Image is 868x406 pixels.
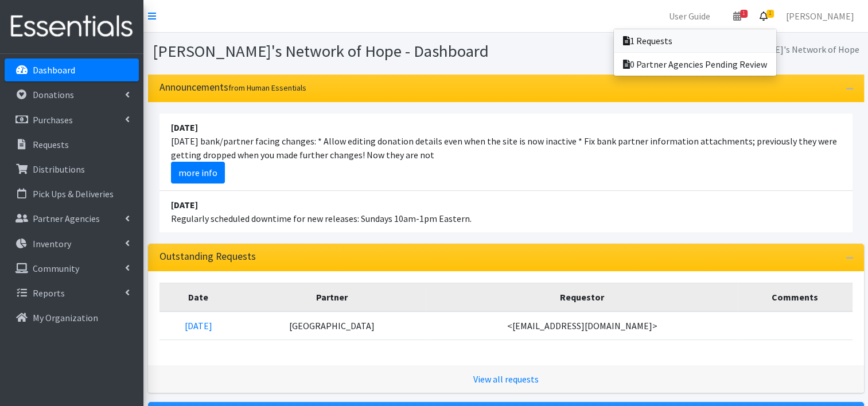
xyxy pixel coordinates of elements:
[33,64,75,76] p: Dashboard
[159,251,256,263] h3: Outstanding Requests
[159,191,853,232] li: Regularly scheduled downtime for new releases: Sundays 10am-1pm Eastern.
[171,199,198,210] strong: [DATE]
[5,7,139,46] img: HumanEssentials
[738,283,852,311] th: Comments
[777,5,863,28] a: [PERSON_NAME]
[724,5,750,28] a: 1
[171,162,225,184] a: more info
[33,139,69,150] p: Requests
[703,41,859,58] li: [PERSON_NAME]'s Network of Hope
[33,312,98,323] p: My Organization
[5,158,139,181] a: Distributions
[33,163,85,175] p: Distributions
[33,263,79,274] p: Community
[159,114,853,191] li: [DATE] bank/partner facing changes: * Allow editing donation details even when the site is now in...
[33,114,73,126] p: Purchases
[33,213,100,224] p: Partner Agencies
[33,89,74,100] p: Donations
[5,282,139,304] a: Reports
[5,108,139,131] a: Purchases
[426,283,738,311] th: Requestor
[33,287,65,299] p: Reports
[5,133,139,156] a: Requests
[660,5,719,28] a: User Guide
[5,306,139,329] a: My Organization
[185,320,212,331] a: [DATE]
[614,29,776,52] a: 1 Requests
[238,311,426,340] td: [GEOGRAPHIC_DATA]
[426,311,738,340] td: <[EMAIL_ADDRESS][DOMAIN_NAME]>
[5,83,139,106] a: Donations
[159,283,238,311] th: Date
[5,182,139,205] a: Pick Ups & Deliveries
[153,41,502,61] h1: [PERSON_NAME]'s Network of Hope - Dashboard
[750,5,777,28] a: 1
[5,207,139,230] a: Partner Agencies
[238,283,426,311] th: Partner
[740,10,748,18] span: 1
[766,10,774,18] span: 1
[5,232,139,255] a: Inventory
[5,58,139,81] a: Dashboard
[228,83,306,93] small: from Human Essentials
[171,122,198,133] strong: [DATE]
[159,81,306,93] h3: Announcements
[33,238,71,249] p: Inventory
[473,373,539,385] a: View all requests
[614,53,776,76] a: 0 Partner Agencies Pending Review
[5,257,139,280] a: Community
[33,188,114,200] p: Pick Ups & Deliveries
